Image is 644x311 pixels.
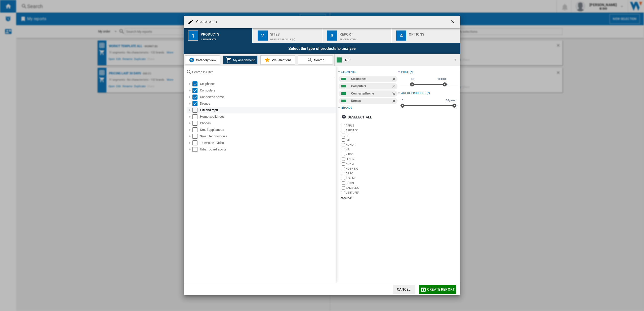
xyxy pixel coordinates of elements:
div: Phones [200,121,335,126]
md-checkbox: Select [192,108,200,113]
button: Category View [185,55,220,65]
md-checkbox: Select [192,114,200,119]
div: Cellphones [200,81,335,86]
md-checkbox: Select [192,101,200,106]
div: Brands [341,106,352,110]
label: OPPO [346,172,398,175]
input: brand.name [342,153,345,156]
input: brand.name [342,167,345,170]
input: brand.name [342,162,345,166]
span: Category View [195,58,216,62]
div: Television - video [200,140,335,145]
button: Search [298,55,333,65]
button: Cancel [393,285,415,294]
div: 4 [396,30,406,41]
span: My Assortment [232,58,255,62]
input: brand.name [342,124,345,127]
ng-md-icon: Remove [391,84,397,90]
span: 0 [401,98,404,102]
div: Computers [351,83,391,89]
div: +Show all [341,196,398,200]
div: Options [409,30,458,36]
label: HONOR [346,143,398,147]
label: BG [346,133,398,137]
button: 1 Products 4 segments [184,28,253,43]
md-checkbox: Select [192,140,200,145]
input: brand.name [342,186,345,190]
label: VENTURER [346,191,398,195]
span: My Selections [270,58,292,62]
ng-md-icon: Remove [391,77,397,83]
label: SAMSUNG [346,186,398,190]
div: Smart technologies [200,134,335,139]
div: Hifi and mp3 [200,108,335,113]
md-checkbox: Select [192,147,200,152]
div: IE DID [337,56,450,64]
div: Deselect all [342,113,372,122]
input: brand.name [342,143,345,146]
input: brand.name [342,134,345,137]
button: 3 Report Price Matrix [323,28,392,43]
div: 4 segments [201,36,250,41]
input: brand.name [342,148,345,151]
span: 30 years [445,98,456,102]
label: REALME [346,176,398,180]
md-checkbox: Select [192,81,200,86]
input: brand.name [342,191,345,194]
div: Cellphones [351,76,391,82]
div: Select the type of products to analyse [184,43,460,54]
button: 2 Sites Default profile (4) [253,28,322,43]
label: NOKIA [346,162,398,166]
button: My Selections [260,55,295,65]
label: LENOVO [346,157,398,161]
ng-md-icon: getI18NText('BUTTONS.CLOSE_DIALOG') [450,19,456,25]
img: wiser-icon-blue.png [189,57,195,63]
div: Small appliances [200,127,335,132]
div: Drones [351,98,391,104]
div: Connected home [351,90,391,97]
h4: Create report [194,19,217,24]
span: 0€ [410,77,415,81]
ng-md-icon: Remove [391,91,397,97]
div: Sites [270,30,320,36]
div: Price [401,70,409,74]
div: 3 [327,30,337,41]
span: Search [313,58,324,62]
input: brand.name [342,158,345,161]
div: Computers [200,88,335,93]
div: Urban board sports [200,147,335,152]
button: Deselect all [340,113,374,122]
input: brand.name [342,172,345,175]
input: Search in Sites [192,70,333,74]
button: Create report [419,285,456,294]
label: NOTHING [346,167,398,171]
button: getI18NText('BUTTONS.CLOSE_DIALOG') [448,17,458,27]
div: Products [201,30,250,36]
ng-md-icon: Remove [391,99,397,105]
div: Default profile (4) [270,36,320,41]
md-checkbox: Select [192,134,200,139]
md-checkbox: Select [192,127,200,132]
div: Connected home [200,95,335,100]
button: 4 Options [392,28,460,43]
div: 2 [258,30,268,41]
span: Create report [427,287,455,291]
label: DJI [346,138,398,142]
div: segments [341,70,356,74]
label: KIDDE [346,152,398,156]
label: ASUSTEK [346,129,398,132]
label: REDMI [346,181,398,185]
div: Age of products [401,91,426,95]
input: brand.name [342,181,345,185]
input: brand.name [342,138,345,142]
span: 10000€ [437,77,447,81]
md-checkbox: Select [192,121,200,126]
label: APPLE [346,124,398,128]
div: Price Matrix [340,36,389,41]
input: brand.name [342,129,345,132]
div: 1 [188,30,198,41]
md-checkbox: Select [192,88,200,93]
input: brand.name [342,177,345,180]
button: My Assortment [223,55,258,65]
div: Home appliances [200,114,335,119]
